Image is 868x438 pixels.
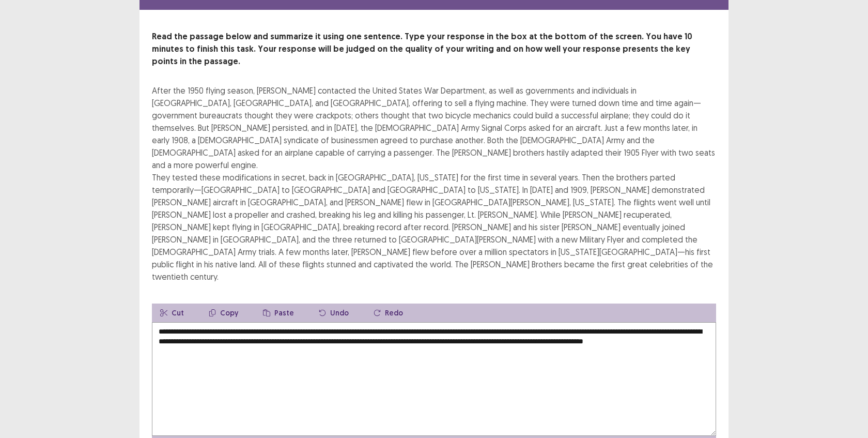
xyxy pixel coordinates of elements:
button: Redo [365,304,411,322]
button: Paste [255,304,302,322]
div: After the 1950 flying season, [PERSON_NAME] contacted the United States War Department, as well a... [152,84,716,283]
button: Cut [152,304,192,322]
p: Read the passage below and summarize it using one sentence. Type your response in the box at the ... [152,31,716,68]
button: Undo [311,304,357,322]
button: Copy [200,304,246,322]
